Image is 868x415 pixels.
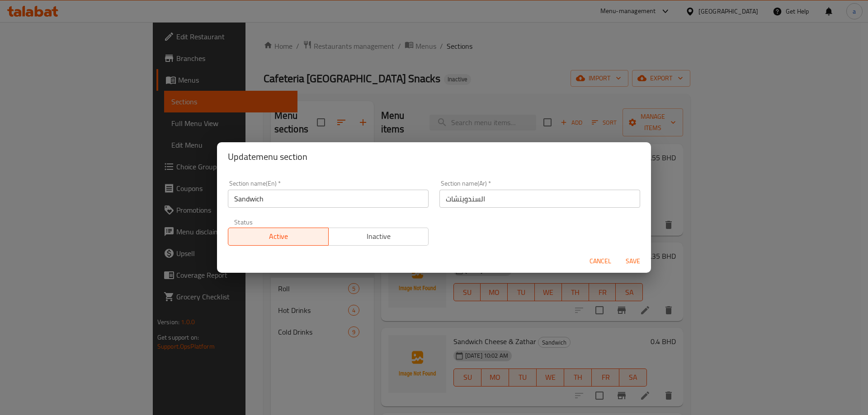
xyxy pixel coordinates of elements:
input: Please enter section name(en) [228,190,429,208]
span: Active [232,230,325,243]
span: Inactive [332,230,425,243]
span: Cancel [590,256,611,267]
h2: Update menu section [228,149,640,164]
input: Please enter section name(ar) [439,190,640,208]
button: Active [228,228,329,246]
button: Cancel [586,253,615,270]
span: Save [622,256,644,267]
button: Save [618,253,647,270]
button: Inactive [328,228,429,246]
